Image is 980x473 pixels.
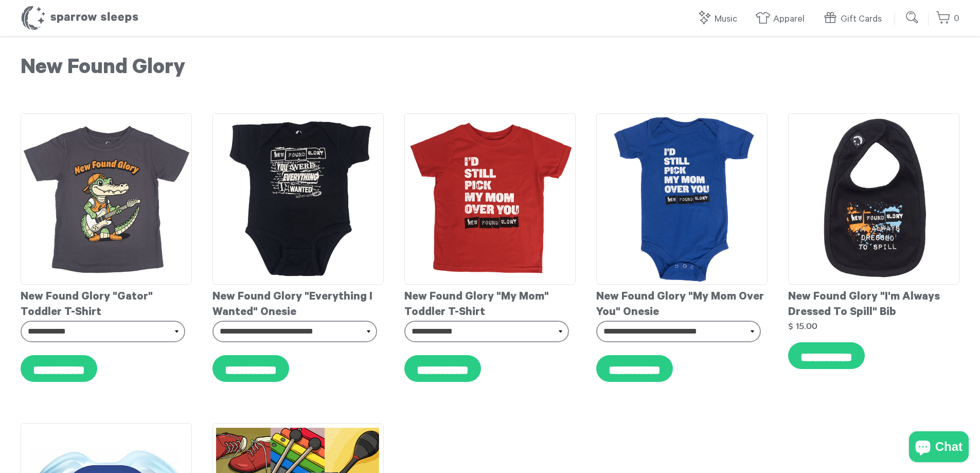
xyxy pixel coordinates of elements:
img: NewFoundGlory-Gator-ToddlerT-shirt_grande.jpg [21,113,192,285]
img: NewFoundGlory-EverythingIWantedOnesie_grande.jpg [212,113,384,285]
h1: New Found Glory [21,57,959,82]
div: New Found Glory "I'm Always Dressed To Spill" Bib [788,285,959,321]
div: New Found Glory "Gator" Toddler T-Shirt [21,285,192,321]
input: Submit [902,7,923,28]
a: 0 [936,8,959,30]
inbox-online-store-chat: Shopify online store chat [906,431,972,465]
img: New_Found_Glory_-_Bib_grande.jpg [788,113,959,285]
h1: Sparrow Sleeps [21,5,139,31]
img: NewFoundGlory-toddlertee_grande.png [404,113,576,285]
a: Music [697,8,742,30]
div: New Found Glory "Everything I Wanted" Onesie [212,285,384,321]
a: Gift Cards [823,8,887,30]
strong: $ 15.00 [788,322,817,330]
a: Apparel [755,8,810,30]
img: NewFoundGlory-Onesie_grande.png [596,113,768,285]
div: New Found Glory "My Mom Over You" Onesie [596,285,768,321]
div: New Found Glory "My Mom" Toddler T-Shirt [404,285,576,321]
